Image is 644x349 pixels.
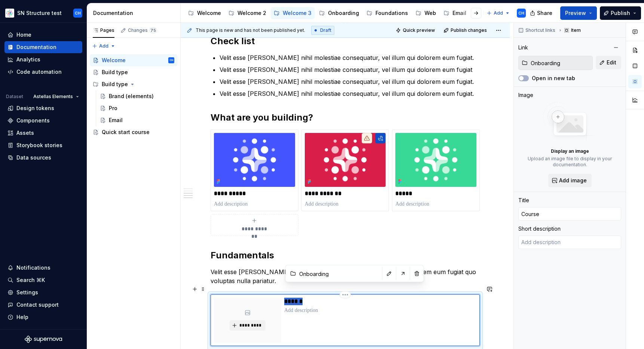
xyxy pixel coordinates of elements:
[16,56,40,63] div: Analytics
[4,66,82,78] a: Code automation
[4,299,82,311] button: Contact support
[484,8,512,18] button: Add
[109,92,154,100] div: Brand (elements)
[17,9,62,17] div: SN Structure test
[525,27,555,33] span: Shortcut links
[16,276,45,284] div: Search ⌘K
[375,9,408,17] div: Foundations
[451,27,487,33] span: Publish changes
[90,78,177,90] div: Build type
[441,7,469,19] a: Email
[90,66,177,78] a: Build type
[305,133,386,187] img: 052cabf0-81d4-4c40-b0bc-8796bb77a0ae.png
[4,311,82,323] button: Help
[4,102,82,114] a: Design tokens
[328,9,359,17] div: Onboarding
[75,10,81,16] div: CH
[551,148,589,154] p: Display an image
[170,57,173,64] div: CH
[16,68,62,76] div: Code automation
[393,25,438,36] button: Quick preview
[6,94,23,100] div: Dataset
[99,43,108,49] span: Add
[4,262,82,274] button: Notifications
[283,9,312,17] div: Welcome 3
[90,41,118,51] button: Add
[16,129,34,137] div: Assets
[197,9,221,17] div: Welcome
[565,9,586,17] span: Preview
[90,126,177,138] a: Quick start course
[97,114,177,126] a: Email
[214,133,295,187] img: 02793608-ed18-42f0-89c5-a2ad82fbec01.png
[4,274,82,286] button: Search ⌘K
[220,77,480,86] p: Velit esse [PERSON_NAME] nihil molestiae consequatur, vel illum qui dolorem eum fugiat.
[97,90,177,102] a: Brand (elements)
[403,27,435,33] span: Quick preview
[211,112,480,124] h2: What are you building?
[364,7,411,19] a: Foundations
[185,7,224,19] a: Welcome
[4,286,82,298] a: Settings
[4,152,82,164] a: Data sources
[16,154,51,161] div: Data sources
[516,25,559,36] button: Shortcut links
[518,156,621,168] p: Upload an image file to display in your documentation.
[211,249,480,261] h2: Fundamentals
[518,197,529,204] div: Title
[237,9,266,17] div: Welcome 2
[518,225,561,233] div: Short description
[196,27,305,33] span: This page is new and has not been published yet.
[560,6,597,20] button: Preview
[607,59,616,66] span: Edit
[518,207,621,221] input: Add title
[494,10,503,16] span: Add
[109,116,123,124] div: Email
[611,9,630,17] span: Publish
[413,7,439,19] a: Web
[518,44,528,51] div: Link
[4,127,82,139] a: Assets
[596,56,621,69] button: Edit
[149,27,157,33] span: 75
[320,27,331,33] span: Draft
[93,27,114,33] div: Pages
[211,35,480,47] h2: Check list
[93,9,177,17] div: Documentation
[90,54,177,138] div: Page tree
[211,267,480,285] p: Velit esse [PERSON_NAME] nihil molestiae consequatur, vel illum qui dolorem eum fugiat quo volupt...
[16,117,50,124] div: Components
[1,5,85,21] button: SN Structure testCH
[109,104,117,112] div: Pro
[220,65,480,74] p: Velit esse [PERSON_NAME] nihil molestiae consequatur, vel illum qui dolorem eum fugiat
[5,9,14,18] img: b2369ad3-f38c-46c1-b2a2-f2452fdbdcd2.png
[559,177,587,184] span: Add image
[16,264,50,271] div: Notifications
[316,7,362,19] a: Onboarding
[220,89,480,98] p: Velit esse [PERSON_NAME] nihil molestiae consequatur, vel illum qui dolorem eum fugiat.
[16,142,62,149] div: Storybook stories
[16,301,59,309] div: Contact support
[102,81,128,88] div: Build type
[532,75,575,82] label: Open in new tab
[33,94,73,100] span: Astellas Elements
[16,313,28,321] div: Help
[128,27,157,33] div: Changes
[537,9,552,17] span: Share
[526,6,557,20] button: Share
[395,133,476,187] img: b1a66cbb-d128-415a-8260-6a9248570300.png
[441,25,490,36] button: Publish changes
[30,91,82,102] button: Astellas Elements
[220,53,480,62] p: Velit esse [PERSON_NAME] nihil molestiae consequatur, vel illum qui dolorem eum fugiat.
[4,41,82,53] a: Documentation
[4,139,82,151] a: Storybook stories
[25,336,62,343] svg: Supernova Logo
[4,115,82,127] a: Components
[4,29,82,41] a: Home
[4,54,82,66] a: Analytics
[102,57,126,64] div: Welcome
[16,289,38,296] div: Settings
[97,102,177,114] a: Pro
[185,6,483,21] div: Page tree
